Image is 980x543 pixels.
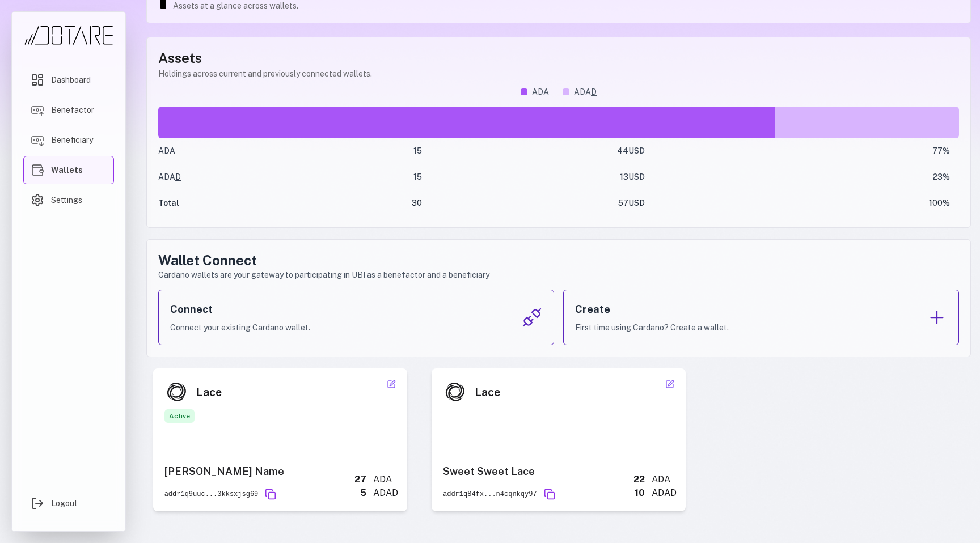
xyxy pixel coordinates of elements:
[158,251,959,269] h2: Wallet Connect
[575,302,729,317] h3: Create
[360,486,366,500] div: 5
[158,68,959,79] p: Holdings across current and previously connected wallets.
[443,380,468,405] img: Lace
[31,133,44,147] img: Beneficiary
[422,164,645,190] td: 13 USD
[927,307,947,328] img: Create
[633,473,645,486] div: 22
[51,194,82,206] span: Settings
[51,134,93,146] span: Beneficiary
[170,302,310,317] h3: Connect
[158,269,959,281] p: Cardano wallets are your gateway to participating in UBI as a benefactor and a beneficiary
[635,486,645,500] div: 10
[652,486,674,500] span: ADA
[532,86,549,97] span: ADA
[340,190,422,217] td: 30
[475,384,500,400] div: Lace
[544,489,555,500] button: Copy address
[265,489,276,500] button: Copy address
[170,322,310,333] p: Connect your existing Cardano wallet.
[31,163,44,177] img: Wallets
[645,138,959,164] td: 77 %
[354,473,366,486] div: 27
[164,464,284,480] div: [PERSON_NAME] Name
[175,172,181,181] span: D
[443,490,537,499] div: addr1q84fx...n4cqnkqy97
[591,87,597,96] span: D
[340,164,422,190] td: 15
[51,74,91,86] span: Dashboard
[23,26,114,45] img: Dotare Logo
[385,377,398,391] button: Edit wallet
[645,164,959,190] td: 23 %
[392,487,398,498] span: D
[443,464,555,480] div: Sweet Sweet Lace
[522,307,542,328] img: Connect
[422,190,645,217] td: 57 USD
[373,486,396,500] span: ADA
[575,322,729,333] p: First time using Cardano? Create a wallet.
[164,409,195,423] div: Active
[652,473,674,486] div: ADA
[164,490,259,499] div: addr1q9uuc...3kksxjsg69
[158,190,340,217] td: Total
[373,473,396,486] div: ADA
[51,164,83,176] span: Wallets
[645,190,959,217] td: 100 %
[574,87,597,96] span: ADA
[51,104,94,116] span: Benefactor
[670,487,677,498] span: D
[31,103,44,117] img: Benefactor
[663,377,677,391] button: Edit wallet
[196,384,222,400] div: Lace
[51,498,78,509] span: Logout
[158,138,340,164] td: ADA
[422,138,645,164] td: 44 USD
[164,380,189,405] img: Lace
[340,138,422,164] td: 15
[158,49,959,67] h1: Assets
[158,172,181,181] span: ADA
